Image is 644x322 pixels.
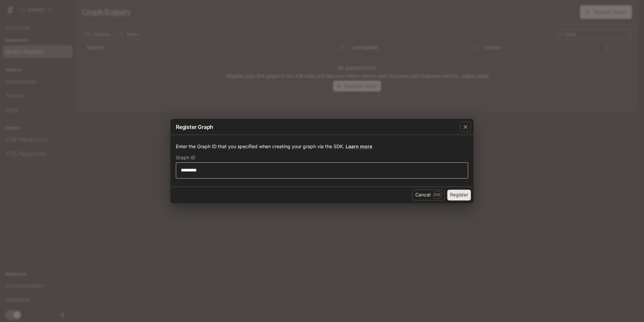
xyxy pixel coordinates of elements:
p: Enter the Graph ID that you specified when creating your graph via the SDK. [176,143,468,150]
button: CancelEsc [412,190,445,200]
p: Register Graph [176,123,213,131]
p: Graph ID [176,155,195,160]
a: Learn more [346,143,372,149]
p: Esc [433,191,442,198]
button: Register [447,190,471,200]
